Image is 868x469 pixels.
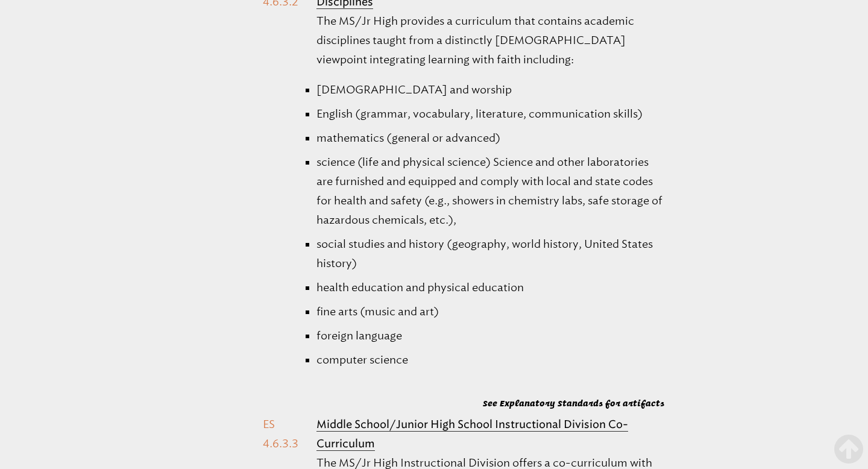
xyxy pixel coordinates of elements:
[316,80,664,99] li: [DEMOGRAPHIC_DATA] and worship
[316,278,664,297] li: health education and physical education
[483,398,664,408] b: See Explanatory Standards for artifacts
[316,153,664,230] li: science (life and physical science) Science and other laboratories are furnished and equipped and...
[316,302,664,321] li: fine arts (music and art)
[316,418,628,450] b: Middle School/Junior High School Instructional Division Co-Curriculum
[316,350,664,370] li: computer science
[316,326,664,345] li: foreign language
[316,128,664,148] li: mathematics (general or advanced)
[316,11,664,69] p: The MS/Jr High provides a curriculum that contains academic disciplines taught from a distinctly ...
[316,234,664,273] li: social studies and history (geography, world history, United States history)
[316,104,664,124] li: English (grammar, vocabulary, literature, communication skills)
